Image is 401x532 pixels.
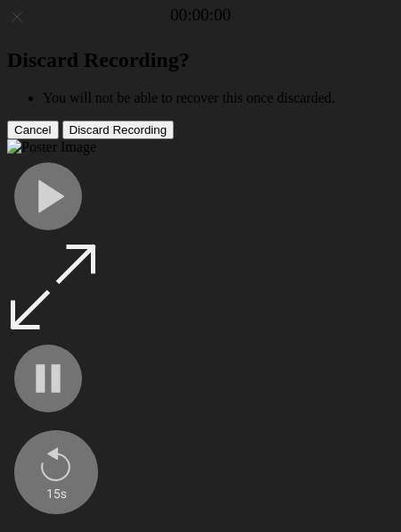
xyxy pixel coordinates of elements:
a: 00:00:00 [170,5,231,25]
button: Cancel [7,121,59,139]
li: You will not be able to recover this once discarded. [43,90,394,106]
button: Discard Recording [62,121,175,139]
img: Poster Image [7,139,96,155]
h2: Discard Recording? [7,48,394,72]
